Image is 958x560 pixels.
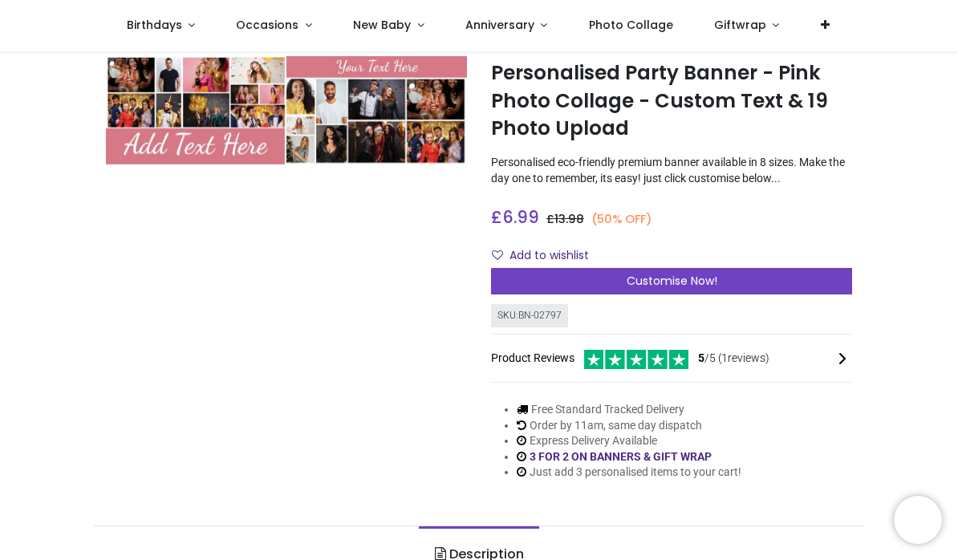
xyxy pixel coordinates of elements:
span: /5 ( 1 reviews) [698,351,769,367]
h1: Personalised Party Banner - Pink Photo Collage - Custom Text & 19 Photo Upload [491,59,852,142]
a: 3 FOR 2 ON BANNERS & GIFT WRAP [530,450,712,463]
span: 13.98 [554,211,584,227]
span: £ [491,205,539,229]
span: Anniversary [465,17,534,33]
span: 6.99 [502,205,539,229]
span: £ [546,211,584,227]
button: Add to wishlistAdd to wishlist [491,242,603,270]
iframe: Brevo live chat [894,496,942,544]
span: Giftwrap [714,17,766,33]
li: Just add 3 personalised items to your cart! [517,465,741,481]
li: Order by 11am, same day dispatch [517,418,741,434]
li: Express Delivery Available [517,433,741,449]
span: Photo Collage [589,17,673,33]
small: (50% OFF) [591,211,652,228]
span: Occasions [236,17,298,33]
span: New Baby [353,17,411,33]
div: SKU: BN-02797 [491,304,568,327]
div: Product Reviews [491,347,852,369]
span: 5 [698,351,704,364]
p: Personalised eco-friendly premium banner available in 8 sizes. Make the day one to remember, its ... [491,155,852,186]
span: Customise Now! [627,273,717,289]
img: Personalised Party Banner - Pink Photo Collage - Custom Text & 19 Photo Upload [106,56,467,164]
span: Birthdays [127,17,182,33]
i: Add to wishlist [492,250,503,261]
li: Free Standard Tracked Delivery [517,402,741,418]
